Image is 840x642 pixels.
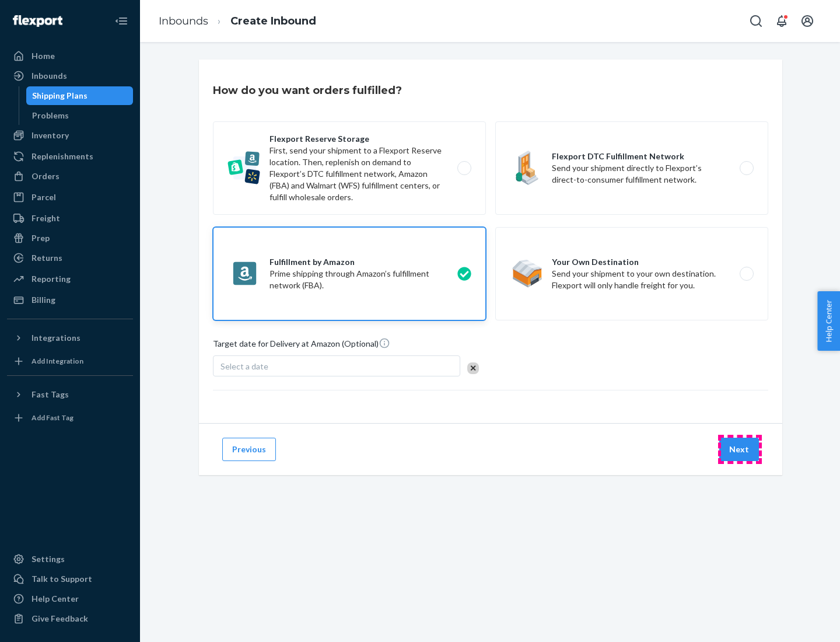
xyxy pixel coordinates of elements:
[222,438,276,461] button: Previous
[32,294,55,306] div: Billing
[7,329,133,347] button: Integrations
[32,212,60,224] div: Freight
[32,389,69,400] div: Fast Tags
[817,291,840,351] button: Help Center
[7,188,133,207] a: Parcel
[7,249,133,267] a: Returns
[7,609,133,628] button: Give Feedback
[32,110,69,121] div: Problems
[7,291,133,309] a: Billing
[32,613,88,624] div: Give Feedback
[220,361,268,371] span: Select a date
[32,70,67,82] div: Inbounds
[13,15,62,27] img: Flexport logo
[7,229,133,247] a: Prep
[230,15,316,27] a: Create Inbound
[32,170,60,182] div: Orders
[7,167,133,186] a: Orders
[32,130,69,141] div: Inventory
[719,438,759,461] button: Next
[213,83,402,98] h3: How do you want orders fulfilled?
[744,9,768,33] button: Open Search Box
[32,332,80,344] div: Integrations
[7,409,133,427] a: Add Fast Tag
[32,50,55,62] div: Home
[770,9,793,33] button: Open notifications
[32,151,93,162] div: Replenishments
[32,273,71,285] div: Reporting
[32,573,92,585] div: Talk to Support
[7,352,133,371] a: Add Integration
[32,356,83,366] div: Add Integration
[32,191,56,203] div: Parcel
[7,67,133,85] a: Inbounds
[32,413,73,423] div: Add Fast Tag
[7,589,133,608] a: Help Center
[7,385,133,404] button: Fast Tags
[32,553,65,565] div: Settings
[110,9,133,33] button: Close Navigation
[32,232,50,244] div: Prep
[32,593,79,605] div: Help Center
[7,209,133,228] a: Freight
[7,147,133,166] a: Replenishments
[213,337,390,354] span: Target date for Delivery at Amazon (Optional)
[7,47,133,65] a: Home
[7,270,133,288] a: Reporting
[32,90,87,102] div: Shipping Plans
[7,550,133,568] a: Settings
[7,126,133,145] a: Inventory
[796,9,819,33] button: Open account menu
[26,86,134,105] a: Shipping Plans
[32,252,62,264] div: Returns
[26,106,134,125] a: Problems
[159,15,208,27] a: Inbounds
[7,570,133,588] a: Talk to Support
[149,4,325,39] ol: breadcrumbs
